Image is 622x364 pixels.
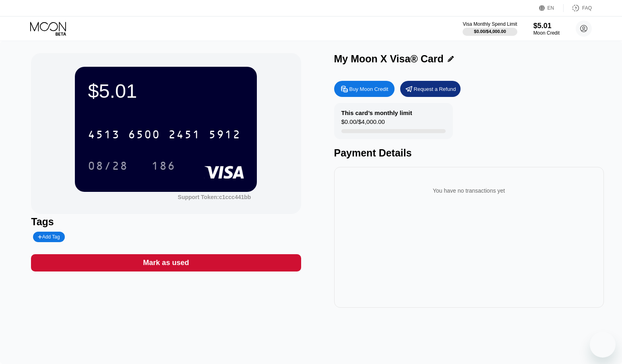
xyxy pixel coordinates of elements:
div: Buy Moon Credit [349,86,388,93]
div: Request a Refund [414,86,456,93]
div: Moon Credit [533,30,560,36]
div: $5.01 [533,22,560,30]
div: Support Token: c1ccc441bb [178,194,251,200]
div: Mark as used [31,254,301,271]
div: 2451 [168,129,200,142]
div: 08/28 [88,160,128,173]
div: EN [548,5,554,11]
div: 186 [145,156,182,176]
div: 6500 [128,129,160,142]
div: 186 [151,160,176,173]
div: 5912 [209,129,241,142]
div: Payment Details [334,147,604,159]
div: FAQ [582,5,592,11]
div: $5.01 [88,80,244,102]
div: You have no transactions yet [341,179,597,202]
div: Visa Monthly Spend Limit$0.00/$4,000.00 [463,21,517,36]
div: $0.00 / $4,000.00 [341,118,385,129]
div: FAQ [564,4,592,12]
div: Add Tag [33,232,64,242]
iframe: Кнопка, открывающая окно обмена сообщениями; идет разговор [590,332,616,358]
div: $0.00 / $4,000.00 [474,29,506,34]
div: This card’s monthly limit [341,109,412,116]
div: Visa Monthly Spend Limit [463,21,517,27]
div: Mark as used [143,258,189,267]
div: Tags [31,216,301,228]
div: My Moon X Visa® Card [334,53,444,65]
div: Add Tag [38,234,60,240]
div: Support Token:c1ccc441bb [178,194,251,200]
div: 08/28 [82,156,134,176]
div: EN [539,4,564,12]
div: Buy Moon Credit [334,81,395,97]
div: 4513650024515912 [83,124,246,144]
div: 4513 [88,129,120,142]
div: $5.01Moon Credit [533,22,560,36]
div: Request a Refund [400,81,461,97]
